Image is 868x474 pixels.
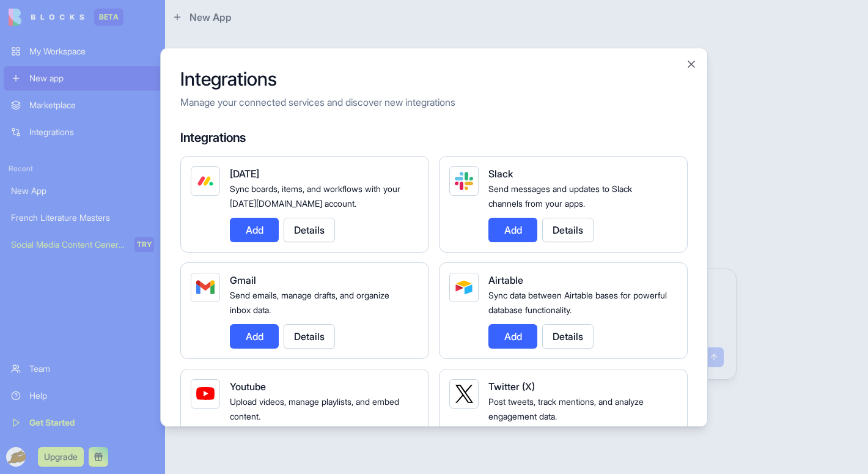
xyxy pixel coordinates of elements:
[230,168,259,180] span: [DATE]
[542,324,594,349] button: Details
[230,218,279,242] button: Add
[488,380,535,393] span: Twitter (X)
[488,183,632,209] span: Send messages and updates to Slack channels from your apps.
[230,290,389,315] span: Send emails, manage drafts, and organize inbox data.
[230,324,279,349] button: Add
[542,218,594,242] button: Details
[488,274,523,286] span: Airtable
[180,68,688,90] h2: Integrations
[488,324,537,349] button: Add
[488,290,667,315] span: Sync data between Airtable bases for powerful database functionality.
[180,129,688,146] h4: Integrations
[230,183,400,209] span: Sync boards, items, and workflows with your [DATE][DOMAIN_NAME] account.
[284,324,335,349] button: Details
[488,168,513,180] span: Slack
[230,396,399,421] span: Upload videos, manage playlists, and embed content.
[284,218,335,242] button: Details
[180,95,688,109] p: Manage your connected services and discover new integrations
[488,218,537,242] button: Add
[488,396,644,421] span: Post tweets, track mentions, and analyze engagement data.
[230,380,266,393] span: Youtube
[230,274,256,286] span: Gmail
